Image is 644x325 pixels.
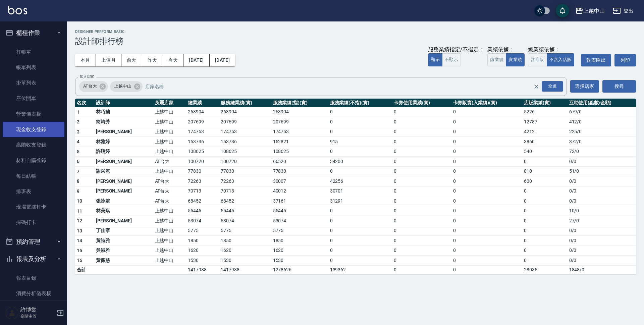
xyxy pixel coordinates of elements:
[328,216,392,226] td: 0
[522,117,567,127] td: 12787
[568,186,636,196] td: 0 / 0
[94,127,153,137] td: [PERSON_NAME]
[94,216,153,226] td: [PERSON_NAME]
[328,99,392,107] th: 服務業績(不指)(實)
[522,137,567,147] td: 3860
[522,107,567,117] td: 5226
[94,147,153,157] td: 許琇婷
[3,44,64,60] a: 打帳單
[3,75,64,91] a: 掛單列表
[547,53,575,66] button: 不含入店販
[94,166,153,176] td: 謝采霓
[3,60,64,75] a: 帳單列表
[77,188,79,194] span: 9
[153,176,186,186] td: AT台大
[573,4,607,18] button: 上越中山
[94,246,153,256] td: 吳淑雅
[451,99,523,107] th: 卡券販賣(入業績)(實)
[487,46,525,53] div: 業績依據：
[75,265,94,274] td: 合計
[77,208,83,214] span: 11
[142,54,163,66] button: 昨天
[77,238,83,243] span: 14
[94,176,153,186] td: [PERSON_NAME]
[392,226,451,236] td: 0
[271,256,328,266] td: 1530
[186,157,219,167] td: 100720
[153,117,186,127] td: 上越中山
[94,99,153,107] th: 設計師
[153,256,186,266] td: 上越中山
[271,166,328,176] td: 77830
[556,4,569,17] button: save
[3,250,64,268] button: 報表及分析
[121,54,142,66] button: 前天
[77,228,83,233] span: 13
[581,54,611,66] a: 報表匯出
[219,166,271,176] td: 77830
[522,99,567,107] th: 店販業績(實)
[392,99,451,107] th: 卡券使用業績(實)
[94,206,153,216] td: 林美琪
[451,137,523,147] td: 0
[186,127,219,137] td: 174753
[568,256,636,266] td: 0 / 0
[328,166,392,176] td: 0
[144,80,545,92] input: 店家名稱
[451,236,523,246] td: 0
[328,127,392,137] td: 0
[153,186,186,196] td: AT台大
[153,246,186,256] td: 上越中山
[75,99,636,274] table: a dense table
[77,198,83,204] span: 10
[271,236,328,246] td: 1850
[328,206,392,216] td: 0
[451,246,523,256] td: 0
[3,233,64,251] button: 預約管理
[271,137,328,147] td: 152821
[271,107,328,117] td: 263904
[271,157,328,167] td: 66520
[428,53,442,66] button: 顯示
[522,176,567,186] td: 600
[219,196,271,206] td: 68452
[271,186,328,196] td: 40012
[153,99,186,107] th: 所屬店家
[392,206,451,216] td: 0
[522,256,567,266] td: 0
[392,107,451,117] td: 0
[153,196,186,206] td: AT台大
[3,199,64,215] a: 現場電腦打卡
[153,226,186,236] td: 上越中山
[77,258,83,263] span: 16
[506,53,525,66] button: 實業績
[271,216,328,226] td: 53074
[75,37,636,46] h3: 設計師排行榜
[20,313,55,319] p: 高階主管
[614,54,636,66] button: 列印
[522,186,567,196] td: 0
[219,137,271,147] td: 153736
[528,53,547,66] button: 含店販
[522,206,567,216] td: 0
[94,107,153,117] td: 林巧蘭
[153,206,186,216] td: 上越中山
[328,226,392,236] td: 0
[75,30,636,34] h2: Designer Perform Basic
[451,157,523,167] td: 0
[3,91,64,106] a: 座位開單
[392,265,451,274] td: 0
[20,307,55,313] h5: 許博棠
[568,157,636,167] td: 0 / 0
[153,107,186,117] td: 上越中山
[328,107,392,117] td: 0
[219,176,271,186] td: 72263
[77,248,83,253] span: 15
[77,129,79,134] span: 3
[328,117,392,127] td: 0
[568,117,636,127] td: 412 / 0
[3,215,64,230] a: 掃碼打卡
[568,166,636,176] td: 51 / 0
[80,74,94,79] label: 加入店家
[219,206,271,216] td: 55445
